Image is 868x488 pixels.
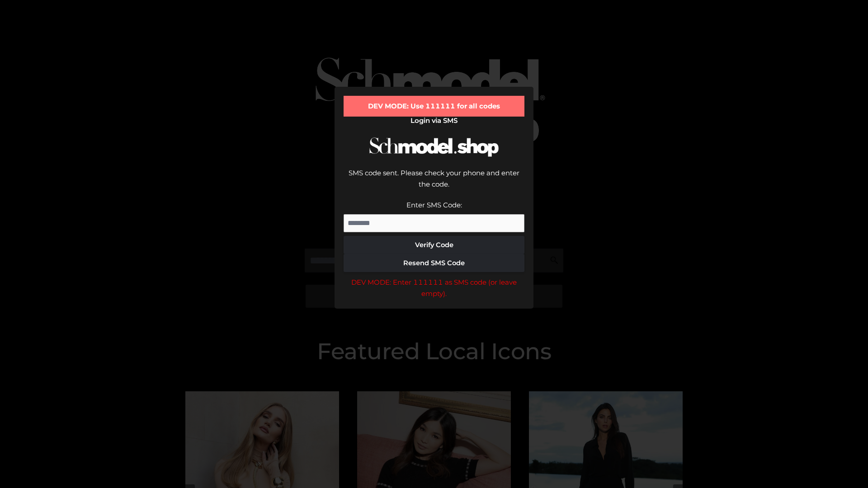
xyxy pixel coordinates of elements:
[344,96,524,117] div: DEV MODE: Use 111111 for all codes
[344,277,524,300] div: DEV MODE: Enter 111111 as SMS code (or leave empty).
[344,236,524,254] button: Verify Code
[366,129,502,165] img: Schmodel Logo
[344,117,524,125] h2: Login via SMS
[344,254,524,272] button: Resend SMS Code
[406,201,462,209] label: Enter SMS Code:
[344,167,524,199] div: SMS code sent. Please check your phone and enter the code.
